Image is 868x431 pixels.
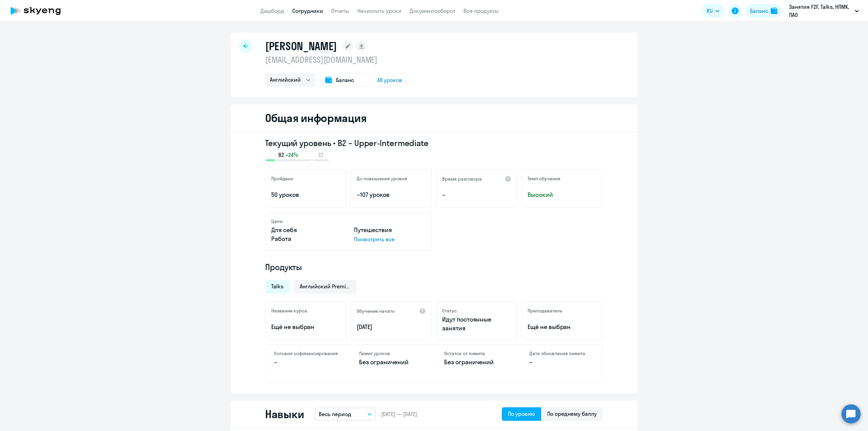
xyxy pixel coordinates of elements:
a: Отчеты [331,7,349,14]
p: Посмотреть все [354,235,426,243]
h5: Название курса [271,308,307,314]
span: Высокий [528,190,597,199]
div: Баланс [750,7,768,15]
span: C1 [318,151,323,159]
h2: Навыки [265,407,304,421]
p: Весь период [319,410,351,418]
span: RU [707,7,713,15]
a: Дашборд [260,7,284,14]
h5: До повышения уровня [357,176,407,182]
span: +24% [285,151,298,159]
div: По среднему баллу [547,410,597,418]
p: – [274,358,339,367]
span: B2 [278,151,284,159]
p: Ещё не выбран [271,323,340,331]
p: Для себя [271,226,343,234]
p: Без ограничений [444,358,509,367]
h5: Преподаватель [528,308,562,314]
h4: Лимит уроков [359,350,424,356]
p: ~107 уроков [357,190,426,199]
button: RU [702,4,724,18]
p: Занятия F2F, Talks, НЛМК, ПАО [789,3,852,19]
span: Английский Premium [300,283,351,290]
p: Работа [271,234,343,243]
p: Без ограничений [359,358,424,367]
a: Начислить уроки [357,7,401,14]
img: balance [771,7,777,14]
a: Сотрудники [292,7,323,14]
h5: Пройдено [271,176,293,182]
h4: Условия софинансирования [274,350,339,356]
p: Идут постоянные занятия [442,315,511,333]
a: Все продукты [463,7,499,14]
h4: Дата обновления лимита [529,350,594,356]
p: [DATE] [357,323,426,331]
h5: Темп обучения [528,176,560,182]
a: Документооборот [410,7,455,14]
span: 48 уроков [377,76,402,84]
h5: Время разговора [442,176,482,182]
p: – [529,358,594,367]
span: Баланс [336,76,354,84]
h3: Текущий уровень • B2 – Upper-Intermediate [265,138,603,148]
p: 50 уроков [271,190,340,199]
button: Весь период [315,408,376,420]
h5: Статус [442,308,457,314]
h4: Остаток от лимита [444,350,509,356]
h5: Обучение начато [357,308,395,314]
h4: Продукты [265,262,603,272]
p: Путешествия [354,226,426,234]
button: Балансbalance [746,4,782,18]
p: – [442,190,511,199]
div: По уровню [508,410,535,418]
h2: Общая информация [265,111,367,125]
span: [DATE] — [DATE] [381,410,417,418]
p: Ещё не выбран [528,323,597,331]
h5: Цели [271,218,282,224]
span: Talks [271,283,283,290]
h1: [PERSON_NAME] [265,39,337,53]
button: Занятия F2F, Talks, НЛМК, ПАО [786,3,862,19]
p: [EMAIL_ADDRESS][DOMAIN_NAME] [265,54,407,65]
